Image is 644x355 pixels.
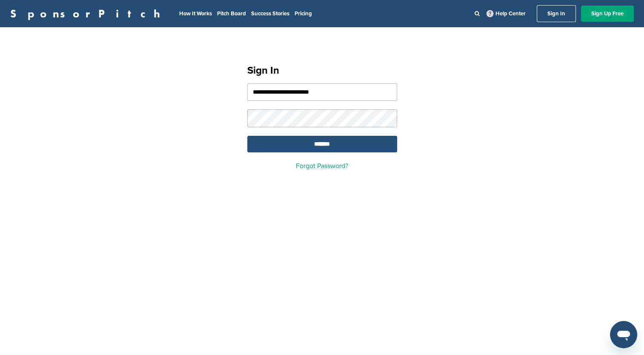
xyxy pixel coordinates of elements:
[10,8,166,19] a: SponsorPitch
[485,9,527,19] a: Help Center
[295,10,312,17] a: Pricing
[610,321,637,348] iframe: Button to launch messaging window
[251,10,289,17] a: Success Stories
[296,162,348,170] a: Forgot Password?
[537,5,576,22] a: Sign In
[581,6,634,22] a: Sign Up Free
[217,10,246,17] a: Pitch Board
[179,10,212,17] a: How It Works
[247,63,397,78] h1: Sign In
